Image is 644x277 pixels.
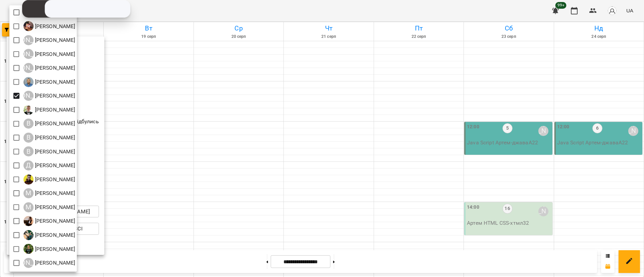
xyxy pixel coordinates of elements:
[34,259,75,267] p: [PERSON_NAME]
[23,175,75,185] a: Д [PERSON_NAME]
[23,230,34,240] img: О
[23,35,34,45] div: [PERSON_NAME]
[23,216,75,226] div: Надія Шрай
[34,189,75,197] p: [PERSON_NAME]
[23,133,34,143] div: В
[23,119,34,129] div: В
[23,244,34,254] img: Р
[23,119,75,129] div: Владислав Границький
[34,50,75,58] p: [PERSON_NAME]
[23,230,75,240] a: О [PERSON_NAME]
[23,160,34,170] div: Д
[23,63,34,73] div: [PERSON_NAME]
[23,216,34,226] img: Н
[23,202,34,212] div: М
[23,160,75,170] div: Денис Замрій
[23,91,75,101] a: [PERSON_NAME] [PERSON_NAME]
[34,134,75,142] p: [PERSON_NAME]
[23,244,75,254] a: Р [PERSON_NAME]
[23,49,75,59] div: Аліна Москаленко
[34,176,75,184] p: [PERSON_NAME]
[23,175,75,185] div: Денис Пущало
[23,133,75,143] div: Володимир Ярошинський
[23,230,75,240] div: Ольга Мизюк
[23,105,34,115] img: В
[23,35,75,45] div: Альберт Волков
[23,77,34,87] img: А
[23,35,75,45] a: [PERSON_NAME] [PERSON_NAME]
[23,21,75,31] div: Ілля Петруша
[23,77,75,87] div: Антон Костюк
[23,63,75,73] a: [PERSON_NAME] [PERSON_NAME]
[23,188,75,198] a: М [PERSON_NAME]
[23,77,75,87] a: А [PERSON_NAME]
[23,91,75,101] div: Артем Кот
[34,106,75,114] p: [PERSON_NAME]
[23,49,34,59] div: [PERSON_NAME]
[23,49,75,59] a: [PERSON_NAME] [PERSON_NAME]
[34,36,75,44] p: [PERSON_NAME]
[23,258,75,268] a: [PERSON_NAME] [PERSON_NAME]
[23,258,34,268] div: [PERSON_NAME]
[23,160,75,170] a: Д [PERSON_NAME]
[23,21,34,31] img: І
[34,92,75,100] p: [PERSON_NAME]
[23,202,75,212] div: Михайло Поліщук
[23,175,34,185] img: Д
[34,78,75,86] p: [PERSON_NAME]
[34,217,75,225] p: [PERSON_NAME]
[23,188,75,198] div: Микита Пономарьов
[23,105,75,115] div: Вадим Моргун
[23,146,75,156] a: В [PERSON_NAME]
[23,119,75,129] a: В [PERSON_NAME]
[23,63,75,73] div: Анастасія Герус
[23,91,34,101] div: [PERSON_NAME]
[23,202,75,212] a: М [PERSON_NAME]
[34,161,75,169] p: [PERSON_NAME]
[23,133,75,143] a: В [PERSON_NAME]
[23,188,34,198] div: М
[23,146,75,156] div: Віталій Кадуха
[34,231,75,239] p: [PERSON_NAME]
[34,64,75,72] p: [PERSON_NAME]
[34,203,75,211] p: [PERSON_NAME]
[23,258,75,268] div: Юрій Шпак
[23,216,75,226] a: Н [PERSON_NAME]
[34,148,75,156] p: [PERSON_NAME]
[23,146,34,156] div: В
[34,22,75,30] p: [PERSON_NAME]
[34,120,75,128] p: [PERSON_NAME]
[23,21,75,31] a: І [PERSON_NAME]
[23,244,75,254] div: Роман Ованенко
[23,105,75,115] a: В [PERSON_NAME]
[34,245,75,253] p: [PERSON_NAME]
